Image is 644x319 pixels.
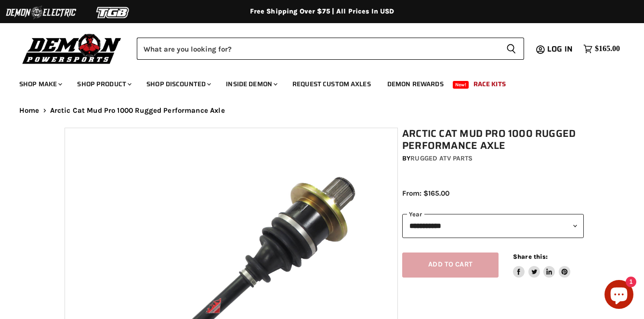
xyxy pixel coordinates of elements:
form: Product [137,38,524,60]
img: Demon Powersports [19,31,125,66]
a: Request Custom Axles [285,74,378,94]
a: $165.00 [578,42,625,56]
a: Shop Discounted [139,74,217,94]
input: Search [137,38,499,60]
img: TGB Logo 2 [77,3,149,22]
span: From: $165.00 [402,189,449,198]
a: Inside Demon [219,74,283,94]
button: Search [499,38,524,60]
inbox-online-store-chat: Shopify online store chat [602,280,636,311]
ul: Main menu [12,70,618,94]
a: Race Kits [466,74,513,94]
div: by [402,153,584,164]
a: Home [19,106,39,115]
span: Log in [547,43,573,55]
span: Arctic Cat Mud Pro 1000 Rugged Performance Axle [50,106,225,115]
a: Shop Make [12,74,68,94]
a: Log in [543,45,578,53]
span: New! [453,81,469,89]
aside: Share this: [513,253,570,278]
a: Demon Rewards [380,74,451,94]
a: Shop Product [70,74,137,94]
a: Rugged ATV Parts [410,154,473,162]
span: $165.00 [595,44,620,53]
img: Demon Electric Logo 2 [5,3,77,22]
span: Share this: [513,253,548,260]
select: year [402,214,584,238]
h1: Arctic Cat Mud Pro 1000 Rugged Performance Axle [402,128,584,152]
